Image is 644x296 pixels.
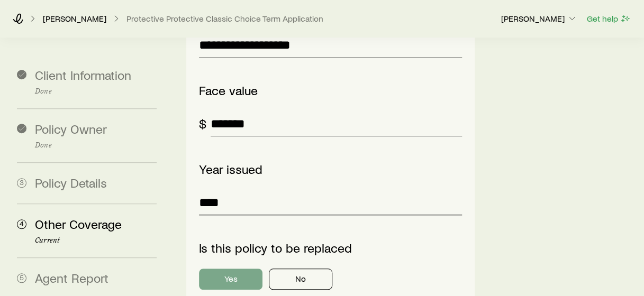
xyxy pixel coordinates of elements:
[35,270,108,285] span: Agent Report
[35,121,107,136] span: Policy Owner
[35,67,131,82] span: Client Information
[199,116,206,131] div: $
[35,87,157,96] p: Done
[17,273,26,283] span: 5
[501,13,577,24] p: [PERSON_NAME]
[501,13,578,25] button: [PERSON_NAME]
[269,269,332,290] button: No
[199,240,352,255] label: Is this policy to be replaced
[42,14,107,24] a: [PERSON_NAME]
[199,82,258,98] label: Face value
[35,216,122,232] span: Other Coverage
[17,178,26,188] span: 3
[17,219,26,229] span: 4
[586,13,631,25] button: Get help
[35,175,107,190] span: Policy Details
[199,269,262,290] button: Yes
[126,14,324,24] button: Protective Protective Classic Choice Term Application
[199,161,262,177] label: Year issued
[35,236,157,245] p: Current
[35,141,157,150] p: Done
